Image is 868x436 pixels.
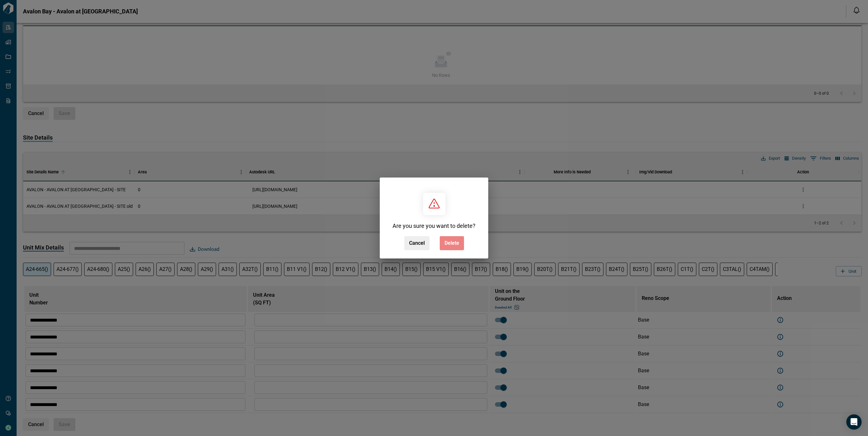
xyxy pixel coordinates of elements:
button: Cancel [404,236,430,250]
div: Open Intercom Messenger [846,414,862,430]
span: Delete [445,240,459,246]
span: Are you sure you want to delete? [393,222,475,230]
span: Cancel [409,240,425,246]
button: Delete [440,236,464,250]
